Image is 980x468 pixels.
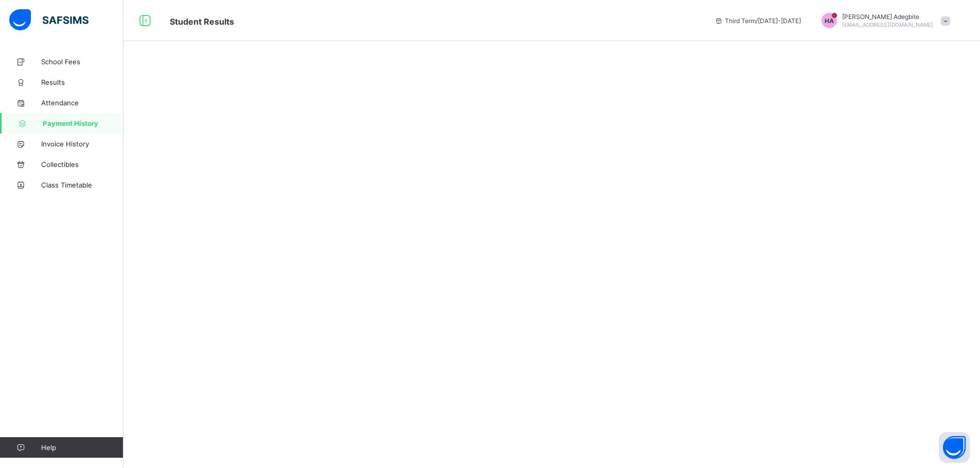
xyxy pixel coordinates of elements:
span: Class Timetable [41,181,123,189]
span: Collectibles [41,160,123,169]
span: Help [41,443,123,452]
span: [PERSON_NAME] Adegbite [842,13,933,21]
span: Attendance [41,99,123,107]
span: School Fees [41,58,123,66]
button: Open asap [939,432,970,463]
span: Student Results [170,16,234,27]
span: Payment History [43,119,123,127]
span: Invoice History [41,140,123,148]
span: [EMAIL_ADDRESS][DOMAIN_NAME] [842,22,933,28]
img: safsims [9,9,88,31]
div: HanifaAdegbite [811,13,955,28]
span: session/term information [715,17,801,25]
span: HA [825,17,834,25]
span: Results [41,78,123,86]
